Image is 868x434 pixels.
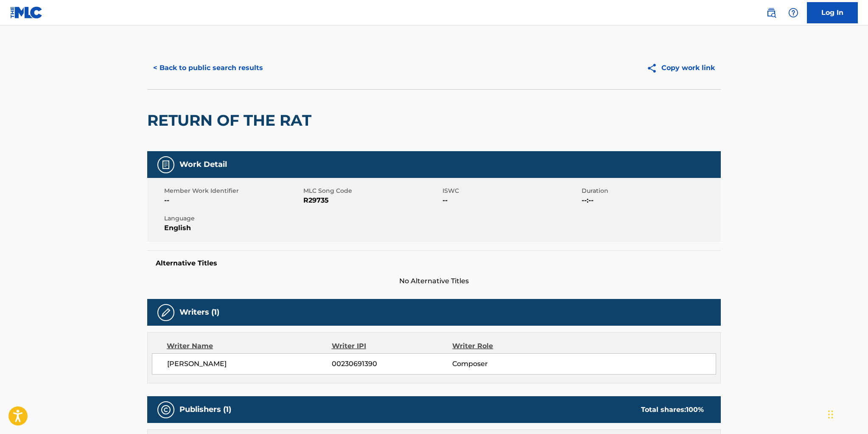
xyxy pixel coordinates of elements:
span: Language [164,214,301,223]
div: Writer IPI [332,341,453,351]
h5: Work Detail [179,160,227,169]
img: search [766,8,776,18]
span: Duration [582,186,719,195]
h5: Writers (1) [179,307,219,317]
div: Help [785,4,802,21]
iframe: Chat Widget [826,393,868,434]
span: -- [442,195,580,206]
img: MLC Logo [10,6,43,19]
span: --:-- [582,195,719,206]
span: Composer [452,359,562,369]
span: -- [164,195,301,206]
span: R29735 [303,195,440,206]
div: Writer Role [452,341,562,351]
img: Publishers [161,405,171,415]
h5: Publishers (1) [179,405,231,414]
img: help [788,8,798,18]
div: Drag [828,402,833,427]
a: Public Search [763,4,780,21]
img: Work Detail [161,160,171,170]
h2: RETURN OF THE RAT [147,111,316,130]
a: Log In [807,2,858,23]
img: Writers [161,307,171,318]
div: Total shares: [641,405,704,415]
button: Copy work link [641,57,721,79]
button: < Back to public search results [147,57,269,79]
span: ISWC [442,186,580,195]
span: MLC Song Code [303,186,440,195]
span: [PERSON_NAME] [167,359,332,369]
img: Copy work link [647,63,661,73]
span: No Alternative Titles [147,276,721,286]
span: Member Work Identifier [164,186,301,195]
h5: Alternative Titles [156,259,712,268]
span: English [164,223,301,233]
span: 100 % [686,406,704,414]
div: Writer Name [167,341,332,351]
span: 00230691390 [332,359,452,369]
